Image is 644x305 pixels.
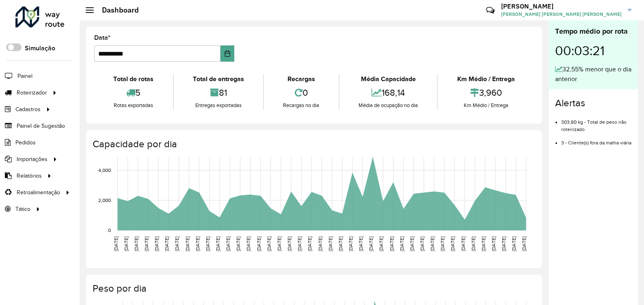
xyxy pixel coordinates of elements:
text: [DATE] [399,236,404,251]
h4: Peso por dia [93,283,534,294]
text: [DATE] [318,236,323,251]
div: Recargas no dia [266,101,337,110]
div: Entregas exportadas [176,101,261,110]
span: Painel de Sugestão [17,122,65,130]
div: 32,55% menor que o dia anterior [555,64,631,84]
li: 303,80 kg - Total de peso não roteirizado [561,112,631,133]
div: Tempo médio por rota [555,26,631,37]
text: [DATE] [287,236,292,251]
text: [DATE] [154,236,159,251]
span: Cadastros [15,105,41,114]
text: [DATE] [328,236,333,251]
li: 3 - Cliente(s) fora da malha viária [561,133,631,146]
text: [DATE] [521,236,527,251]
text: [DATE] [501,236,506,251]
text: [DATE] [225,236,231,251]
text: [DATE] [338,236,343,251]
div: Rotas exportadas [96,101,171,110]
div: 5 [96,84,171,101]
div: Total de entregas [176,74,261,84]
span: Relatórios [17,172,42,180]
span: Retroalimentação [17,188,60,197]
a: Contato Rápido [482,2,499,19]
div: Km Médio / Entrega [440,74,532,84]
text: [DATE] [215,236,220,251]
text: [DATE] [236,236,241,251]
text: [DATE] [440,236,445,251]
div: 0 [266,84,337,101]
text: [DATE] [134,236,139,251]
button: Choose Date [220,45,234,62]
text: [DATE] [164,236,169,251]
span: Tático [15,205,30,213]
h4: Capacidade por dia [93,138,534,150]
text: [DATE] [185,236,190,251]
text: [DATE] [144,236,149,251]
text: [DATE] [450,236,455,251]
text: [DATE] [307,236,312,251]
text: [DATE] [481,236,486,251]
text: [DATE] [266,236,272,251]
text: [DATE] [246,236,251,251]
text: [DATE] [368,236,374,251]
span: Roteirizador [17,88,47,97]
span: Painel [17,72,32,80]
text: [DATE] [358,236,363,251]
text: [DATE] [297,236,302,251]
text: [DATE] [460,236,466,251]
text: [DATE] [348,236,353,251]
h2: Dashboard [94,6,139,15]
div: 168,14 [341,84,435,101]
text: [DATE] [195,236,200,251]
text: [DATE] [123,236,129,251]
text: [DATE] [471,236,476,251]
text: [DATE] [174,236,179,251]
text: [DATE] [256,236,261,251]
div: Média de ocupação no dia [341,101,435,110]
span: [PERSON_NAME] [PERSON_NAME] [PERSON_NAME] [501,11,622,18]
div: Média Capacidade [341,74,435,84]
text: [DATE] [113,236,119,251]
h4: Alertas [555,97,631,109]
text: [DATE] [430,236,435,251]
label: Data [94,33,110,43]
text: 4,000 [98,168,111,173]
text: [DATE] [511,236,516,251]
text: [DATE] [378,236,384,251]
span: Pedidos [15,138,36,147]
text: 2,000 [98,198,111,203]
label: Simulação [25,43,55,53]
text: [DATE] [389,236,394,251]
text: 0 [108,228,111,233]
text: [DATE] [205,236,210,251]
div: Total de rotas [96,74,171,84]
text: [DATE] [409,236,415,251]
div: 3,960 [440,84,532,101]
text: [DATE] [419,236,425,251]
div: Recargas [266,74,337,84]
div: Km Médio / Entrega [440,101,532,110]
h3: [PERSON_NAME] [501,2,622,10]
span: Importações [17,155,48,163]
div: 00:03:21 [555,37,631,64]
div: 81 [176,84,261,101]
text: [DATE] [491,236,496,251]
text: [DATE] [277,236,282,251]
